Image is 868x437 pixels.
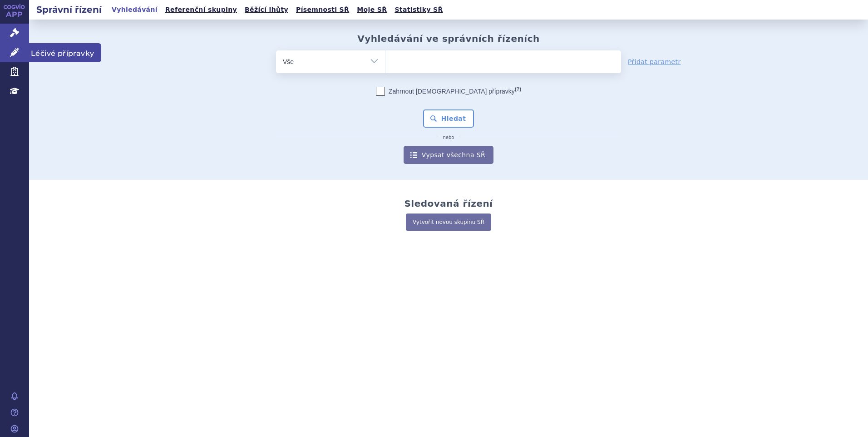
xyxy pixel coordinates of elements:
[439,135,459,140] i: nebo
[404,146,493,164] a: Vypsat všechna SŘ
[29,43,101,62] span: Léčivé přípravky
[357,33,540,44] h2: Vyhledávání ve správních řízeních
[628,57,681,66] a: Přidat parametr
[163,4,240,16] a: Referenční skupiny
[406,214,491,231] a: Vytvořit novou skupinu SŘ
[404,198,493,209] h2: Sledovaná řízení
[242,4,291,16] a: Běžící lhůty
[293,4,352,16] a: Písemnosti SŘ
[354,4,390,16] a: Moje SŘ
[515,86,521,92] abbr: (?)
[109,4,160,16] a: Vyhledávání
[376,87,521,96] label: Zahrnout [DEMOGRAPHIC_DATA] přípravky
[392,4,445,16] a: Statistiky SŘ
[29,3,109,16] h2: Správní řízení
[423,109,474,128] button: Hledat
